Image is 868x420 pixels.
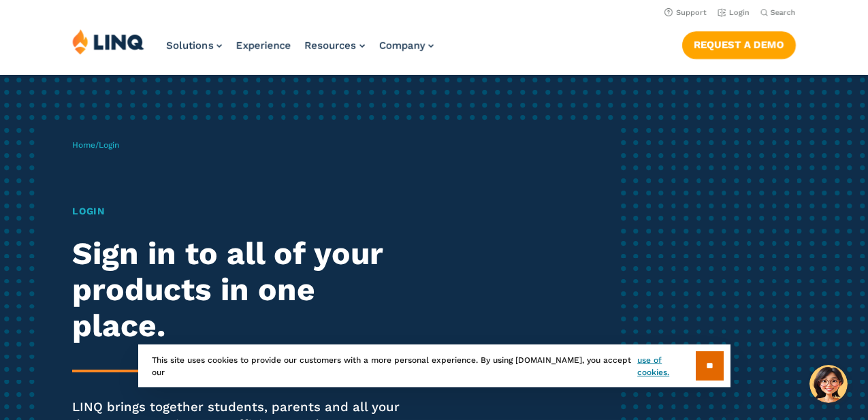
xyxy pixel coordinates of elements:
[72,140,119,150] span: /
[664,8,707,17] a: Support
[760,7,796,18] button: Open Search Bar
[682,31,796,59] a: Request a Demo
[304,39,365,52] a: Resources
[809,365,848,403] button: Hello, have a question? Let’s chat.
[99,140,119,150] span: Login
[138,344,730,387] div: This site uses cookies to provide our customers with a more personal experience. By using [DOMAIN...
[718,8,750,17] a: Login
[379,39,425,52] span: Company
[72,29,144,54] img: LINQ | K‑12 Software
[637,354,695,378] a: use of cookies.
[304,39,356,52] span: Resources
[236,39,291,52] a: Experience
[72,236,406,344] h2: Sign in to all of your products in one place.
[72,204,406,219] h1: Login
[379,39,434,52] a: Company
[682,29,796,59] nav: Button Navigation
[166,39,213,52] span: Solutions
[166,39,222,52] a: Solutions
[166,29,434,74] nav: Primary Navigation
[771,8,796,17] span: Search
[72,140,95,150] a: Home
